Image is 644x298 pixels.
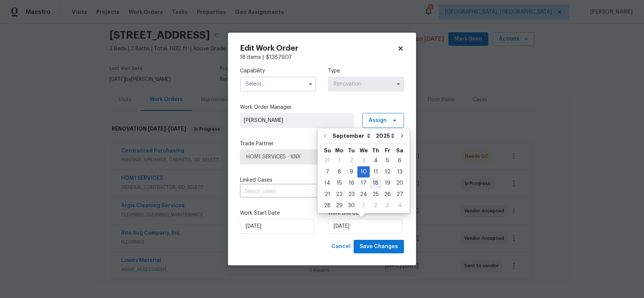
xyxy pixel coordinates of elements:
[240,176,272,184] span: Linked Cases
[321,155,333,166] div: Sun Aug 31 2025
[328,240,354,254] button: Cancel
[357,178,370,189] div: Wed Sep 17 2025
[345,178,357,188] div: 16
[393,178,406,188] div: 20
[381,155,393,166] div: 5
[370,178,381,189] div: Thu Sep 18 2025
[321,155,333,166] div: 31
[345,167,357,177] div: 9
[385,148,390,153] abbr: Friday
[393,155,406,166] div: Sat Sep 06 2025
[328,219,402,234] input: M/D/YYYY
[357,200,370,211] div: 1
[360,242,398,251] span: Save Changes
[357,189,370,200] div: Wed Sep 24 2025
[333,178,345,189] div: Mon Sep 15 2025
[345,189,357,200] div: 23
[370,200,381,211] div: Thu Oct 02 2025
[321,178,333,188] div: 14
[381,155,393,166] div: Fri Sep 05 2025
[370,166,381,178] div: Thu Sep 11 2025
[370,155,381,166] div: 4
[374,130,396,141] select: Year
[321,189,333,200] div: 21
[357,155,370,166] div: 3
[393,189,406,200] div: 27
[335,148,343,153] abbr: Monday
[328,67,404,75] label: Type
[321,189,333,200] div: Sun Sep 21 2025
[357,167,370,177] div: 10
[354,240,404,254] button: Save Changes
[345,189,357,200] div: Tue Sep 23 2025
[319,128,331,143] button: Go to previous month
[360,148,368,153] abbr: Wednesday
[370,167,381,177] div: 11
[240,77,316,92] input: Select...
[240,219,314,234] input: M/D/YYYY
[321,178,333,189] div: Sun Sep 14 2025
[357,189,370,200] div: 24
[381,166,393,178] div: Fri Sep 12 2025
[394,80,403,89] button: Show options
[393,200,406,211] div: 4
[357,155,370,166] div: Wed Sep 03 2025
[393,189,406,200] div: Sat Sep 27 2025
[345,200,357,211] div: 30
[240,209,316,217] label: Work Start Date
[240,104,404,111] label: Work Order Manager
[370,200,381,211] div: 2
[328,77,404,92] input: Select...
[381,178,393,188] div: 19
[333,155,345,166] div: Mon Sep 01 2025
[381,200,393,211] div: Fri Oct 03 2025
[306,80,315,89] button: Show options
[381,189,393,200] div: 26
[240,67,316,75] label: Capability
[266,55,292,60] span: $ 13879.07
[357,200,370,211] div: Wed Oct 01 2025
[396,128,408,143] button: Go to next month
[321,166,333,178] div: Sun Sep 07 2025
[345,155,357,166] div: Tue Sep 02 2025
[396,148,403,153] abbr: Saturday
[246,153,398,161] span: HOM1 SERVICES - KNX
[333,189,345,200] div: 22
[345,200,357,211] div: Tue Sep 30 2025
[393,166,406,178] div: Sat Sep 13 2025
[240,140,404,147] label: Trade Partner
[348,148,355,153] abbr: Tuesday
[357,178,370,188] div: 17
[333,200,345,211] div: Mon Sep 29 2025
[370,189,381,200] div: Thu Sep 25 2025
[333,200,345,211] div: 29
[393,178,406,189] div: Sat Sep 20 2025
[381,189,393,200] div: Fri Sep 26 2025
[244,117,350,124] span: [PERSON_NAME]
[357,166,370,178] div: Wed Sep 10 2025
[333,178,345,188] div: 15
[345,166,357,178] div: Tue Sep 09 2025
[331,242,351,251] span: Cancel
[393,200,406,211] div: Sat Oct 04 2025
[240,45,397,52] h2: Edit Work Order
[381,200,393,211] div: 3
[240,186,383,197] input: Select cases
[321,167,333,177] div: 7
[333,167,345,177] div: 8
[333,155,345,166] div: 1
[393,167,406,177] div: 13
[381,167,393,177] div: 12
[369,117,387,124] span: Assign
[345,178,357,189] div: Tue Sep 16 2025
[372,148,379,153] abbr: Thursday
[370,178,381,188] div: 18
[393,155,406,166] div: 6
[324,148,331,153] abbr: Sunday
[321,200,333,211] div: Sun Sep 28 2025
[333,189,345,200] div: Mon Sep 22 2025
[381,178,393,189] div: Fri Sep 19 2025
[240,54,404,61] div: 18 items |
[333,166,345,178] div: Mon Sep 08 2025
[321,200,333,211] div: 28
